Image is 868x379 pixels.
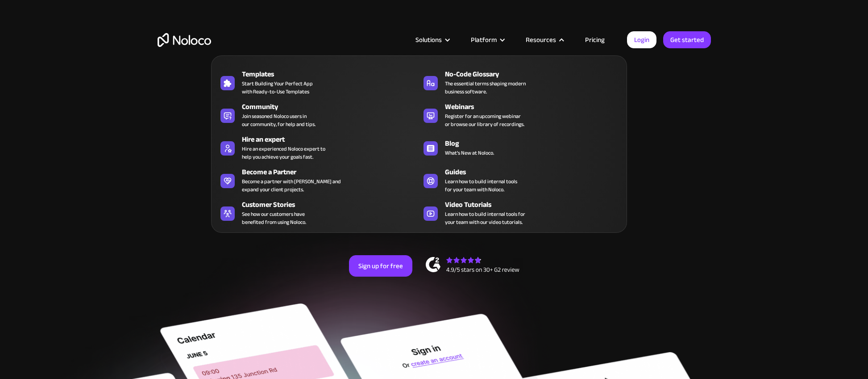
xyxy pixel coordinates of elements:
[471,34,497,46] div: Platform
[349,255,412,277] a: Sign up for free
[242,177,341,194] div: Become a partner with [PERSON_NAME] and expand your client projects.
[515,34,574,46] div: Resources
[445,149,494,157] span: What's New at Noloco.
[445,177,517,194] span: Learn how to build internal tools for your team with Noloco.
[216,67,419,97] a: TemplatesStart Building Your Perfect Appwith Ready-to-Use Templates
[419,198,622,228] a: Video TutorialsLearn how to build internal tools foryour team with our video tutorials.
[445,199,626,210] div: Video Tutorials
[627,31,656,48] a: Login
[242,145,325,161] div: Hire an experienced Noloco expert to help you achieve your goals fast.
[445,138,626,149] div: Blog
[445,210,525,226] span: Learn how to build internal tools for your team with our video tutorials.
[242,69,423,80] div: Templates
[526,34,556,46] div: Resources
[242,112,316,128] span: Join seasoned Noloco users in our community, for help and tips.
[419,132,622,163] a: BlogWhat's New at Noloco.
[419,165,622,195] a: GuidesLearn how to build internal toolsfor your team with Noloco.
[211,43,627,233] nav: Resources
[158,33,211,47] a: home
[242,210,306,226] span: See how our customers have benefited from using Noloco.
[158,98,711,105] h1: Custom No-Code Business Apps Platform
[242,199,423,210] div: Customer Stories
[419,67,622,97] a: No-Code GlossaryThe essential terms shaping modernbusiness software.
[242,134,423,145] div: Hire an expert
[574,34,616,46] a: Pricing
[445,69,626,80] div: No-Code Glossary
[663,31,711,48] a: Get started
[460,34,515,46] div: Platform
[404,34,460,46] div: Solutions
[216,132,419,163] a: Hire an expertHire an experienced Noloco expert tohelp you achieve your goals fast.
[445,80,526,96] span: The essential terms shaping modern business software.
[158,114,711,186] h2: Business Apps for Teams
[216,198,419,228] a: Customer StoriesSee how our customers havebenefited from using Noloco.
[242,167,423,177] div: Become a Partner
[242,101,423,112] div: Community
[216,165,419,195] a: Become a PartnerBecome a partner with [PERSON_NAME] andexpand your client projects.
[445,112,524,128] span: Register for an upcoming webinar or browse our library of recordings.
[242,80,313,96] span: Start Building Your Perfect App with Ready-to-Use Templates
[415,34,442,46] div: Solutions
[445,167,626,177] div: Guides
[419,100,622,130] a: WebinarsRegister for an upcoming webinaror browse our library of recordings.
[445,101,626,112] div: Webinars
[216,100,419,130] a: CommunityJoin seasoned Noloco users inour community, for help and tips.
